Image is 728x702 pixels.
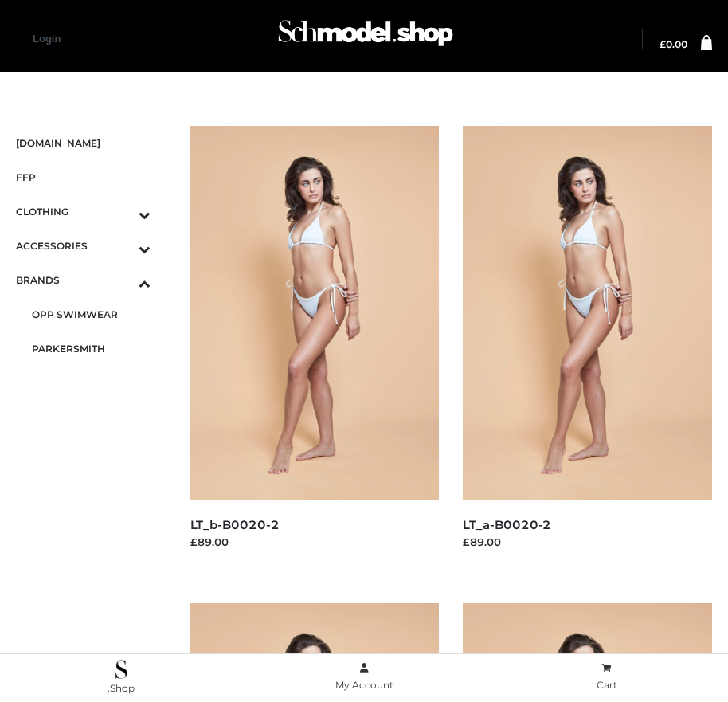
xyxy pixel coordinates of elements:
a: ACCESSORIESToggle Submenu [16,229,151,263]
a: OPP SWIMWEAR [32,297,151,331]
a: LT_b-B0020-2 [190,517,280,532]
a: [DOMAIN_NAME] [16,126,151,160]
a: Schmodel Admin 964 [271,14,457,65]
span: CLOTHING [16,202,151,221]
img: .Shop [115,660,127,679]
span: [DOMAIN_NAME] [16,134,151,152]
a: My Account [243,659,486,695]
img: Schmodel Admin 964 [274,9,457,65]
a: Cart [485,659,728,695]
a: PARKERSMITH [32,331,151,366]
span: My Account [335,679,393,691]
span: Cart [597,679,617,691]
span: .Shop [108,682,135,694]
span: ACCESSORIES [16,237,151,255]
button: Toggle Submenu [95,194,151,229]
button: Toggle Submenu [95,229,151,263]
a: FFP [16,160,151,194]
span: £ [660,38,666,50]
span: OPP SWIMWEAR [32,305,151,324]
span: BRANDS [16,271,151,289]
a: LT_a-B0020-2 [463,517,551,532]
span: FFP [16,168,151,186]
div: £89.00 [463,534,712,550]
a: BRANDSToggle Submenu [16,263,151,297]
a: CLOTHINGToggle Submenu [16,194,151,229]
span: PARKERSMITH [32,339,151,358]
a: £0.00 [660,40,687,49]
a: Login [33,33,61,45]
div: £89.00 [190,534,440,550]
bdi: 0.00 [660,38,687,50]
button: Toggle Submenu [95,263,151,297]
